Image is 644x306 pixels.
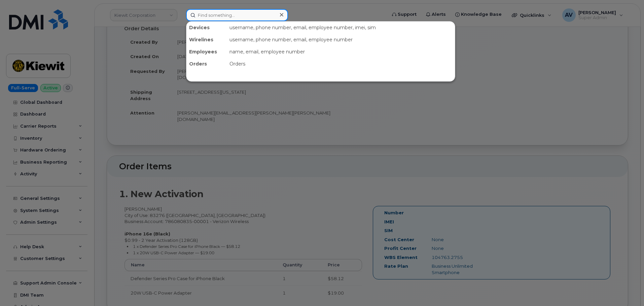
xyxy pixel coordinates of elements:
[186,9,288,21] input: Find something...
[227,58,455,70] div: Orders
[186,58,227,70] div: Orders
[186,21,227,34] div: Devices
[227,46,455,58] div: name, email, employee number
[227,21,455,34] div: username, phone number, email, employee number, imei, sim
[615,277,639,301] iframe: Messenger Launcher
[227,34,455,46] div: username, phone number, email, employee number
[186,46,227,58] div: Employees
[186,34,227,46] div: Wirelines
